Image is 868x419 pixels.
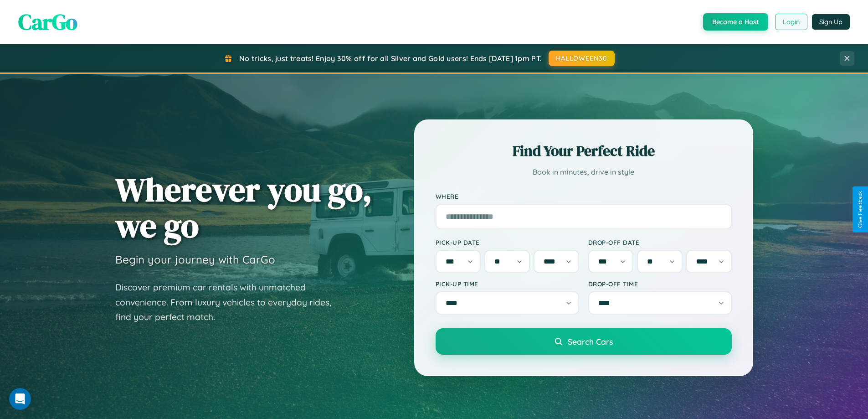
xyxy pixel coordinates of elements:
[703,13,768,31] button: Become a Host
[9,388,31,410] iframe: Intercom live chat
[239,54,542,63] span: No tricks, just treats! Enjoy 30% off for all Silver and Gold users! Ends [DATE] 1pm PT.
[436,328,732,355] button: Search Cars
[436,166,732,179] p: Book in minutes, drive in style
[568,336,613,347] span: Search Cars
[588,238,732,246] label: Drop-off Date
[436,238,579,246] label: Pick-up Date
[436,280,579,288] label: Pick-up Time
[436,141,732,161] h2: Find Your Perfect Ride
[588,280,732,288] label: Drop-off Time
[436,192,732,200] label: Where
[812,14,850,30] button: Sign Up
[115,280,343,325] p: Discover premium car rentals with unmatched convenience. From luxury vehicles to everyday rides, ...
[115,253,275,266] h3: Begin your journey with CarGo
[115,171,372,243] h1: Wherever you go, we go
[857,191,863,228] div: Give Feedback
[775,14,807,30] button: Login
[549,51,615,66] button: HALLOWEEN30
[18,7,77,37] span: CarGo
